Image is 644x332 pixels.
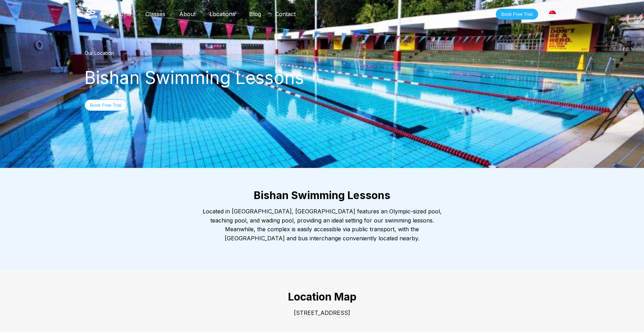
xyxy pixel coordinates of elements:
[85,67,560,88] div: Bishan Swimming Lessons
[71,189,574,202] h2: Bishan Swimming Lessons
[108,10,138,17] a: Home
[196,309,448,318] p: [STREET_ADDRESS]
[203,10,242,17] a: Locations
[71,290,574,303] h2: Location Map
[85,99,127,111] button: Book Free Trial
[85,8,97,19] img: The Swim Starter Logo
[549,10,556,17] img: Singapore
[138,10,172,17] a: Classes
[85,50,560,56] div: Our Location
[196,207,448,243] div: Located in [GEOGRAPHIC_DATA], [GEOGRAPHIC_DATA] features an Olympic-sized pool, teaching pool, an...
[172,10,203,17] a: About
[496,9,538,20] button: Book Free Trial
[545,7,560,21] div: [GEOGRAPHIC_DATA]
[268,10,303,17] a: Contact
[242,10,268,17] a: Blog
